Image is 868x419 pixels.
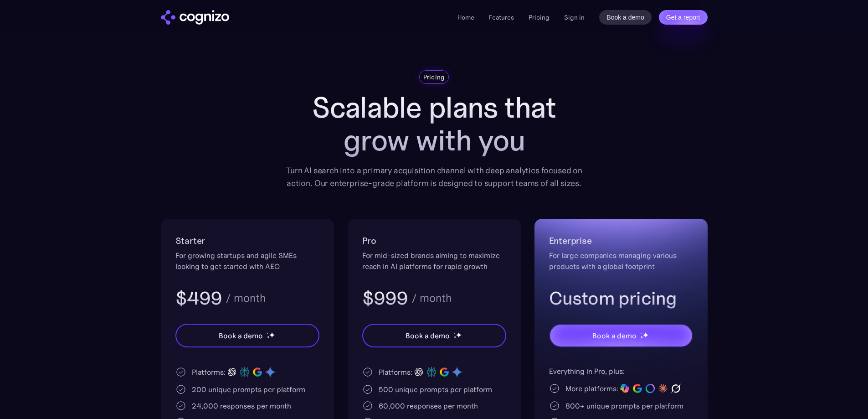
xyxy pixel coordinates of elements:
[640,336,643,339] img: star
[175,250,319,272] div: For growing startups and agile SMEs looking to get started with AEO
[279,91,589,157] h1: Scalable plans that grow with you
[175,286,222,310] h3: $499
[406,330,449,341] div: Book a demo
[175,233,319,248] h2: Starter
[362,324,506,347] a: Book a demostarstarstar
[226,293,266,304] div: / month
[564,12,585,23] a: Sign in
[640,332,642,334] img: star
[599,10,652,25] a: Book a demo
[379,367,412,378] div: Platforms:
[453,332,455,334] img: star
[456,332,462,338] img: star
[267,336,270,339] img: star
[549,233,693,248] h2: Enterprise
[362,233,506,248] h2: Pro
[192,367,226,378] div: Platforms:
[379,400,478,411] div: 60,000 responses per month
[659,10,708,25] a: Get a report
[592,330,636,341] div: Book a demo
[549,366,693,377] div: Everything in Pro, plus:
[269,332,275,338] img: star
[529,13,550,21] a: Pricing
[192,400,291,411] div: 24,000 responses per month
[565,383,618,394] div: More platforms:
[549,250,693,272] div: For large companies managing various products with a global footprint
[565,400,683,411] div: 800+ unique prompts per platform
[161,10,229,25] img: cognizo logo
[453,336,457,339] img: star
[549,286,693,310] h3: Custom pricing
[379,384,492,395] div: 500 unique prompts per platform
[642,332,648,338] img: star
[279,164,589,190] div: Turn AI search into a primary acquisition channel with deep analytics focused on action. Our ente...
[175,324,319,347] a: Book a demostarstarstar
[549,324,693,347] a: Book a demostarstarstar
[219,330,262,341] div: Book a demo
[192,384,305,395] div: 200 unique prompts per platform
[489,13,514,21] a: Features
[161,10,229,25] a: home
[423,72,445,82] div: Pricing
[362,250,506,272] div: For mid-sized brands aiming to maximize reach in AI platforms for rapid growth
[267,332,268,334] img: star
[411,293,452,304] div: / month
[362,286,408,310] h3: $999
[457,13,474,21] a: Home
